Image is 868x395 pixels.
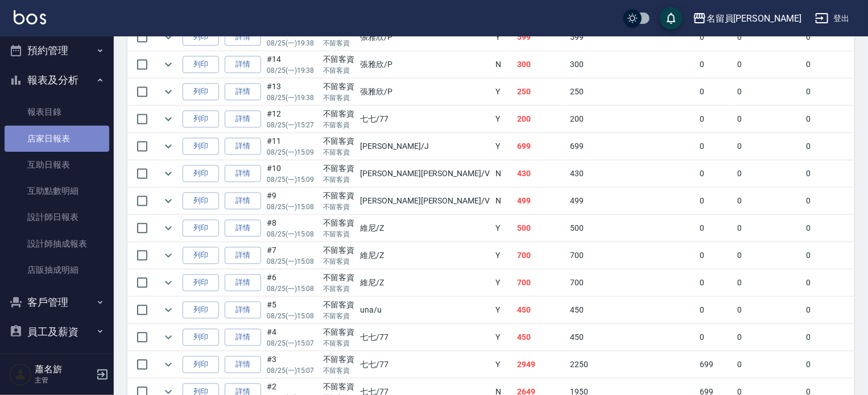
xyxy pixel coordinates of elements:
td: #12 [264,106,320,132]
td: N [493,188,514,214]
div: 不留客資 [323,108,355,120]
button: 員工及薪資 [5,317,109,347]
td: N [493,160,514,187]
td: #8 [264,215,320,242]
p: 08/25 (一) 15:09 [267,147,317,157]
button: expand row [160,219,177,236]
button: 列印 [183,83,219,101]
p: 不留客資 [323,38,355,48]
div: 不留客資 [323,53,355,65]
td: 0 [697,269,735,296]
p: 08/25 (一) 15:07 [267,365,317,376]
td: 0 [734,188,803,214]
p: 08/25 (一) 19:38 [267,93,317,103]
button: 列印 [183,138,219,155]
p: 不留客資 [323,229,355,239]
td: 450 [568,297,697,323]
td: [PERSON_NAME][PERSON_NAME] /V [357,160,493,187]
td: 2250 [568,351,697,378]
p: 08/25 (一) 15:27 [267,120,317,130]
div: 不留客資 [323,217,355,229]
button: 列印 [183,356,219,373]
p: 不留客資 [323,174,355,185]
td: 450 [514,324,568,351]
img: Logo [14,10,46,24]
td: 0 [697,215,735,242]
td: 0 [734,133,803,160]
a: 詳情 [225,56,261,73]
a: 詳情 [225,28,261,46]
a: 詳情 [225,165,261,182]
td: 張雅欣 /P [357,78,493,105]
a: 店家日報表 [5,126,109,152]
td: #15 [264,24,320,51]
td: 0 [697,24,735,51]
p: 08/25 (一) 15:08 [267,311,317,321]
td: 維尼 /Z [357,269,493,296]
td: 700 [514,242,568,269]
a: 詳情 [225,356,261,373]
button: 列印 [183,329,219,346]
p: 不留客資 [323,65,355,76]
p: 不留客資 [323,338,355,348]
a: 詳情 [225,329,261,346]
td: 599 [514,24,568,51]
td: Y [493,24,514,51]
td: 0 [697,133,735,160]
td: una /u [357,297,493,323]
div: 不留客資 [323,299,355,311]
div: 不留客資 [323,272,355,284]
button: 列印 [183,28,219,46]
td: 0 [697,242,735,269]
p: 08/25 (一) 15:08 [267,256,317,267]
p: 不留客資 [323,202,355,212]
button: 列印 [183,219,219,237]
td: #10 [264,160,320,187]
a: 店販抽成明細 [5,257,109,283]
button: 報表及分析 [5,65,109,95]
button: 列印 [183,56,219,73]
td: 張雅欣 /P [357,24,493,51]
td: 250 [568,78,697,105]
td: 430 [568,160,697,187]
p: 08/25 (一) 15:08 [267,229,317,239]
td: Y [493,297,514,323]
td: #11 [264,133,320,160]
td: 699 [568,133,697,160]
p: 不留客資 [323,311,355,321]
a: 詳情 [225,138,261,155]
td: 維尼 /Z [357,215,493,242]
a: 詳情 [225,83,261,101]
td: Y [493,215,514,242]
div: 不留客資 [323,326,355,338]
button: expand row [160,192,177,209]
button: expand row [160,83,177,100]
td: Y [493,133,514,160]
td: 499 [568,188,697,214]
p: 不留客資 [323,256,355,267]
td: #5 [264,297,320,323]
button: expand row [160,274,177,291]
button: expand row [160,28,177,45]
td: #7 [264,242,320,269]
button: expand row [160,110,177,127]
button: 名留員[PERSON_NAME] [688,7,806,30]
td: 430 [514,160,568,187]
td: 0 [734,24,803,51]
a: 詳情 [225,192,261,210]
a: 詳情 [225,110,261,128]
td: 700 [568,242,697,269]
td: Y [493,106,514,132]
button: 列印 [183,110,219,128]
p: 08/25 (一) 19:38 [267,38,317,48]
td: 0 [697,297,735,323]
td: #4 [264,324,320,351]
td: Y [493,324,514,351]
button: 列印 [183,192,219,210]
td: Y [493,269,514,296]
td: 0 [734,351,803,378]
div: 名留員[PERSON_NAME] [706,11,801,26]
td: 0 [697,160,735,187]
button: 預約管理 [5,36,109,65]
p: 08/25 (一) 15:08 [267,202,317,212]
